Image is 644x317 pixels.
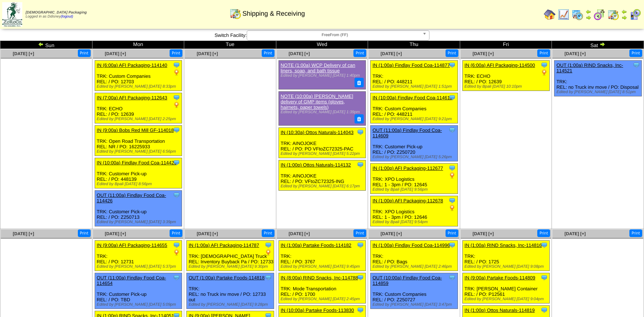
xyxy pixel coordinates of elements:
[372,95,452,100] a: IN (10:00a) Findlay Food Coa-114612
[279,128,366,158] div: TRK: AINOJOKE REL: / PO: PO VFtoZC72325-PAC
[281,93,353,110] a: NOTE (10:00a) [PERSON_NAME] delivery of GMP items (gloves, hairnets, paper towels)
[97,182,182,186] div: Edited by Bpali [DATE] 8:56pm
[446,229,458,237] button: Print
[372,302,458,307] div: Edited by [PERSON_NAME] [DATE] 3:47pm
[279,241,366,271] div: TRK: REL: / PO: 3767
[357,306,364,314] img: Tooltip
[353,49,366,57] button: Print
[372,117,458,121] div: Edited by [PERSON_NAME] [DATE] 9:21pm
[448,204,456,211] img: PO
[197,51,218,56] span: [DATE] [+]
[262,49,274,57] button: Print
[552,41,644,49] td: Sat
[371,241,458,271] div: TRK: REL: / PO: Bags
[633,61,640,69] img: Tooltip
[95,93,182,123] div: TRK: ECHO REL: / PO: 12639
[372,264,458,269] div: Edited by [PERSON_NAME] [DATE] 2:46pm
[105,51,126,56] a: [DATE] [+]
[465,242,542,248] a: IN (1:00a) RIND Snacks, Inc-114816
[448,94,456,101] img: Tooltip
[465,297,550,301] div: Edited by [PERSON_NAME] [DATE] 9:04pm
[621,15,627,20] img: arrowright.gif
[371,126,458,161] div: TRK: Customer Pick-up REL: / PO: Z250720
[95,191,182,226] div: TRK: Customer Pick-up REL: / PO: Z250713
[173,241,180,249] img: Tooltip
[281,264,366,269] div: Edited by [PERSON_NAME] [DATE] 9:45pm
[289,51,310,56] a: [DATE] [+]
[279,160,366,191] div: TRK: AINOJOKE REL: / PO: VFtoZC72325-ING
[372,187,458,192] div: Edited by Bpali [DATE] 9:56pm
[372,242,450,248] a: IN (1:00a) Findlay Food Coa-114996
[465,275,535,280] a: IN (9:00a) Partake Foods-114809
[189,242,259,248] a: IN (1:00a) AFI Packaging-114787
[357,241,364,249] img: Tooltip
[61,15,73,19] a: (logout)
[448,197,456,204] img: Tooltip
[473,231,494,236] span: [DATE] [+]
[276,41,368,49] td: Wed
[95,61,182,91] div: TRK: Custom Companies REL: / PO: 12703
[372,155,458,159] div: Edited by [PERSON_NAME] [DATE] 5:26pm
[556,90,641,94] div: Edited by [PERSON_NAME] [DATE] 8:51pm
[279,273,366,303] div: TRK: Mode Transportation REL: / PO: 1700
[95,273,182,309] div: TRK: Customer Pick-up REL: / PO: TBD
[281,62,355,73] a: NOTE (1:00a) WCP Delivery of can liners, soap, and bath tissue
[465,62,535,68] a: IN (6:00a) AFI Packaging-114500
[173,101,180,108] img: PO
[173,249,180,256] img: PO
[173,69,180,76] img: PO
[372,198,443,203] a: IN (1:00p) AFI Packaging-112678
[448,164,456,172] img: Tooltip
[544,9,556,20] img: home.gif
[187,273,274,309] div: TRK: REL: no Truck inv move / PO: 12733 out
[281,162,351,168] a: IN (1:00p) Ottos Naturals-114132
[38,41,44,47] img: arrowleft.gif
[537,229,550,237] button: Print
[97,220,182,224] div: Edited by [PERSON_NAME] [DATE] 3:39pm
[173,159,180,166] img: Tooltip
[173,94,180,101] img: Tooltip
[2,2,22,27] img: zoroco-logo-small.webp
[95,126,182,156] div: TRK: Open Road Transportation REL: NR / PO: 16225933
[97,149,182,154] div: Edited by [PERSON_NAME] [DATE] 6:56pm
[0,41,92,49] td: Sun
[197,231,218,236] a: [DATE] [+]
[465,308,535,313] a: IN (1:00p) Ottos Naturals-114819
[242,10,305,18] span: Shipping & Receiving
[558,9,569,20] img: line_graph.gif
[594,9,605,20] img: calendarblend.gif
[230,8,241,19] img: calendarinout.gif
[572,9,583,20] img: calendarprod.gif
[541,306,548,314] img: Tooltip
[92,41,184,49] td: Mon
[372,84,458,89] div: Edited by [PERSON_NAME] [DATE] 1:51pm
[380,51,402,56] span: [DATE] [+]
[289,231,310,236] a: [DATE] [+]
[97,160,177,165] a: IN (10:00a) Findlay Food Coa-114425
[541,274,548,281] img: Tooltip
[97,127,174,133] a: IN (9:00a) Bobs Red Mill GF-114018
[26,11,87,15] span: [DEMOGRAPHIC_DATA] Packaging
[262,229,274,237] button: Print
[97,242,167,248] a: IN (9:00a) AFI Packaging-114655
[97,264,182,269] div: Edited by [PERSON_NAME] [DATE] 5:37pm
[281,130,353,135] a: IN (10:30a) Ottos Naturals-114043
[13,231,34,236] a: [DATE] [+]
[462,273,550,303] div: TRK: [PERSON_NAME] Container REL: / PO: P12561
[357,161,364,168] img: Tooltip
[187,241,274,271] div: TRK: [DEMOGRAPHIC_DATA] Truck REL: Inventory Buyback Pa / PO: 12733
[184,41,276,49] td: Tue
[448,126,456,134] img: Tooltip
[372,220,458,224] div: Edited by Bpali [DATE] 9:54pm
[97,192,166,203] a: OUT (11:00a) Findlay Food Coa-114426
[380,231,402,236] a: [DATE] [+]
[281,73,362,78] div: Edited by [PERSON_NAME] [DATE] 1:40pm
[97,302,182,307] div: Edited by [PERSON_NAME] [DATE] 5:09pm
[353,229,366,237] button: Print
[13,51,34,56] span: [DATE] [+]
[629,49,642,57] button: Print
[281,152,366,156] div: Edited by [PERSON_NAME] [DATE] 5:22pm
[26,11,87,19] span: Logged in as Ddisney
